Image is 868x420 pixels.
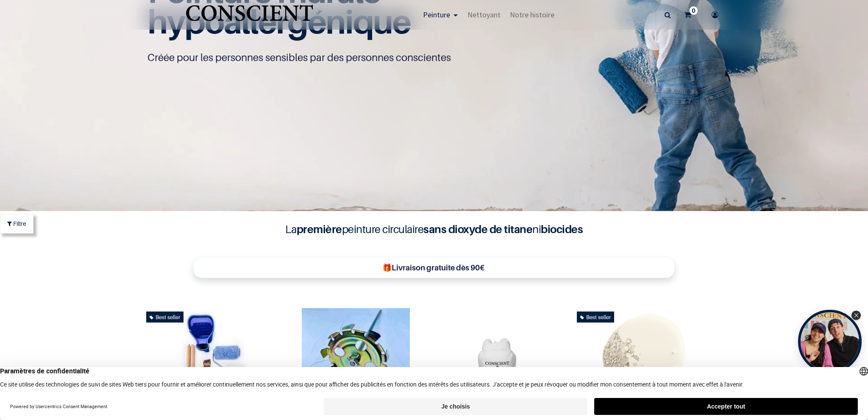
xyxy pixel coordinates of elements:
[146,312,184,323] div: Best seller
[382,263,484,272] b: 🎁Livraison gratuite dès 90€
[690,6,698,15] sup: 0
[423,10,450,19] span: Peinture
[824,365,864,405] iframe: Tidio Chat
[510,10,554,19] span: Notre histoire
[297,223,342,236] b: première
[798,310,862,373] div: Open Tolstoy
[147,51,721,64] p: Créée pour les personnes sensibles par des personnes conscientes
[264,221,604,237] h4: La peinture circulaire ni
[423,223,532,236] b: sans dioxyde de titane
[143,308,282,414] img: Product image
[798,310,862,373] div: Open Tolstoy widget
[577,312,614,323] div: Best seller
[798,310,862,373] div: Tolstoy bubble widget
[286,308,426,414] img: Product image
[430,308,569,414] img: Product image
[541,223,583,236] b: biocides
[851,311,861,320] div: Close Tolstoy widget
[467,10,501,19] span: Nettoyant
[573,308,713,414] img: Product image
[13,219,26,228] span: Filtre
